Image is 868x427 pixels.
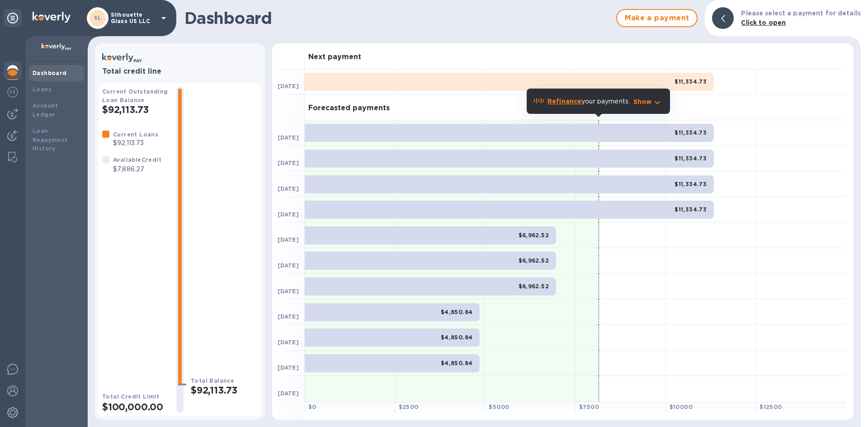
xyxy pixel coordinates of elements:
b: [DATE] [278,185,299,192]
h3: Total credit line [102,67,258,76]
b: [DATE] [278,160,299,166]
b: $ 7500 [579,404,599,410]
b: [DATE] [278,83,299,89]
b: $11,334.73 [675,129,707,136]
b: $4,850.84 [441,360,473,366]
b: Dashboard [33,70,67,76]
b: [DATE] [278,262,299,269]
button: Make a payment [616,9,698,27]
img: Logo [33,12,71,23]
b: $11,334.73 [675,78,707,85]
b: $ 5000 [489,404,509,410]
b: $11,334.73 [675,155,707,162]
b: [DATE] [278,288,299,295]
b: $ 2500 [399,404,419,410]
b: $ 12500 [759,404,782,410]
img: Foreign exchange [7,87,18,98]
b: Available Credit [113,156,161,163]
h3: Next payment [308,53,361,61]
b: [DATE] [278,211,299,218]
b: [DATE] [278,236,299,243]
b: [DATE] [278,339,299,346]
div: Unpin categories [4,9,22,27]
b: Please select a payment for details [741,9,861,17]
p: $92,113.73 [113,138,158,148]
b: [DATE] [278,134,299,141]
p: Show [633,97,652,106]
b: [DATE] [278,390,299,397]
b: $6,962.52 [519,257,549,264]
b: $11,334.73 [675,206,707,213]
b: $ 0 [308,404,316,410]
h2: $92,113.73 [191,385,258,396]
b: Current Loans [113,131,158,138]
b: $4,850.84 [441,309,473,315]
h2: $100,000.00 [102,401,169,413]
p: your payments. [547,97,630,106]
b: Current Outstanding Loan Balance [102,88,168,103]
b: SL [94,14,102,21]
b: Total Credit Limit [102,393,159,400]
b: $ 10000 [670,404,693,410]
h2: $92,113.73 [102,104,169,115]
b: [DATE] [278,313,299,320]
b: $11,334.73 [675,181,707,188]
b: $6,962.52 [519,283,549,290]
button: Show [633,97,663,106]
p: Silhouette Glass US LLC [111,12,156,24]
b: $6,962.52 [519,232,549,239]
p: $7,886.27 [113,164,161,174]
b: Loans [33,86,52,93]
b: $4,850.84 [441,334,473,341]
span: Make a payment [624,13,689,23]
b: Loan Repayment History [33,127,68,152]
b: [DATE] [278,364,299,371]
h1: Dashboard [184,9,612,28]
b: Refinance [547,98,581,105]
b: Click to open [741,19,786,26]
b: Account Ledger [33,102,58,118]
h3: Forecasted payments [308,104,390,113]
b: Total Balance [191,377,234,384]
